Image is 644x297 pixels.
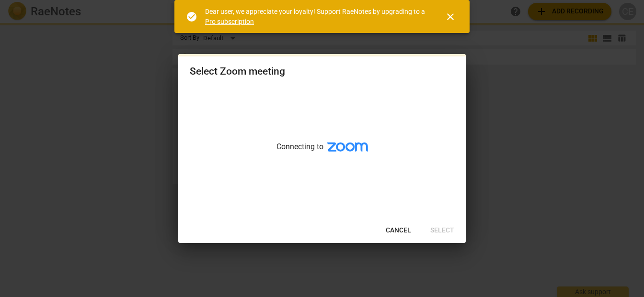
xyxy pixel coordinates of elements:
[378,222,419,239] button: Cancel
[386,226,411,235] span: Cancel
[445,11,456,22] span: close
[205,18,254,25] a: Pro subscription
[190,66,285,77] div: Select Zoom meeting
[205,7,427,26] div: Dear user, we appreciate your loyalty! Support RaeNotes by upgrading to a
[186,11,197,22] span: check_circle
[439,5,462,28] button: Close
[178,87,466,218] div: Connecting to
